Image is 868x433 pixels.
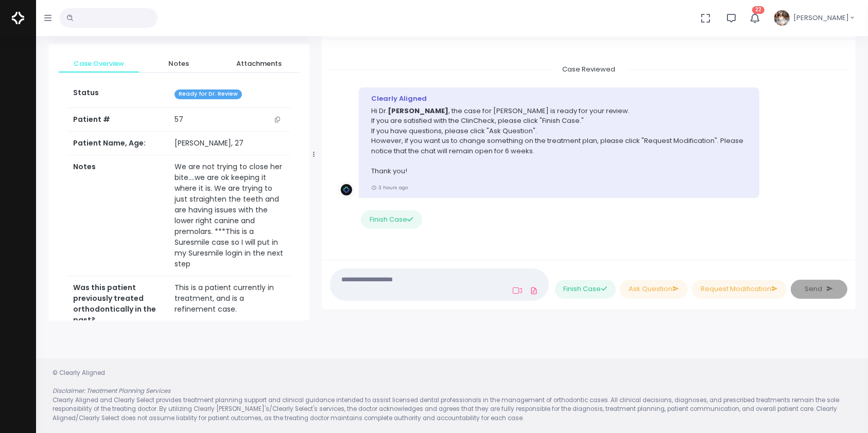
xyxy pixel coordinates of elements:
[388,106,448,116] b: [PERSON_NAME]
[692,280,787,299] button: Request Modification
[371,184,408,191] small: 3 hours ago
[550,61,628,77] span: Case Reviewed
[168,276,291,332] td: This is a patient currently in treatment, and is a refinement case.
[371,106,748,176] p: Hi Dr. , the case for [PERSON_NAME] is ready for your review. If you are satisfied with the ClinC...
[620,280,688,299] button: Ask Question
[67,155,168,276] th: Notes
[168,155,291,276] td: We are not trying to close her bite....we are ok keeping it where it is. We are trying to just st...
[42,369,862,423] div: © Clearly Aligned Clearly Aligned and Clearly Select provides treatment planning support and clin...
[67,59,131,69] span: Case Overview
[67,107,168,132] th: Patient #
[67,132,168,155] th: Patient Name, Age:
[168,132,291,155] td: [PERSON_NAME], 27
[371,94,748,104] div: Clearly Aligned
[528,281,541,300] a: Add Files
[12,7,24,29] img: Logo Horizontal
[67,276,168,332] th: Was this patient previously treated orthodontically in the past?
[147,59,211,69] span: Notes
[773,9,791,27] img: Header Avatar
[555,280,616,299] button: Finish Case
[361,210,422,229] button: Finish Case
[175,89,242,99] span: Ready for Dr. Review
[227,59,291,69] span: Attachments
[511,286,524,295] a: Add Loom Video
[168,108,291,132] td: 57
[793,13,849,23] span: [PERSON_NAME]
[53,387,170,395] em: Disclaimer: Treatment Planning Services
[67,81,168,107] th: Status
[752,6,765,14] span: 22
